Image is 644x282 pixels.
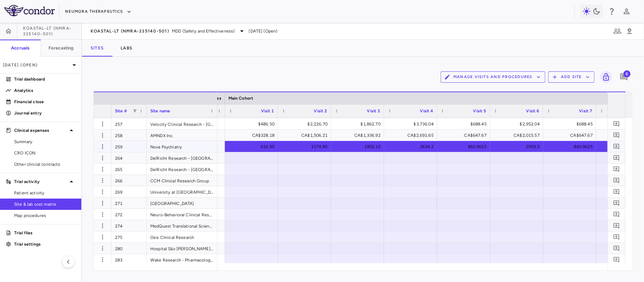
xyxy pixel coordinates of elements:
div: 272 [111,209,147,220]
span: Visit 7 [579,108,593,113]
span: CRO ICON [14,150,76,156]
div: 616.95 [231,141,274,152]
p: Trial files [14,230,76,236]
div: 2174.85 [284,141,327,152]
button: Add comment [612,142,621,151]
svg: Add comment [613,256,620,263]
div: 860.9625 [550,141,593,152]
button: Add comment [612,210,621,219]
button: Labs [112,40,141,57]
svg: Add comment [620,73,628,81]
span: MDD (Safety and Effectiveness) [172,28,235,34]
div: 265 [111,164,147,175]
button: Add Site [548,71,594,83]
div: 274 [111,220,147,231]
span: Lock grid [597,71,612,83]
svg: Add comment [613,234,620,240]
svg: Add comment [613,154,620,161]
svg: Add comment [613,245,620,252]
div: AMNDX Inc. [147,130,217,141]
div: $2,226.70 [284,118,327,130]
svg: Add comment [613,143,620,150]
div: 860.9625 [443,141,487,152]
p: Journal entry [14,110,76,116]
div: 266 [111,175,147,186]
div: CA$2,691.65 [390,130,434,141]
div: CA$2,015.57 [497,130,540,141]
div: Wake Research - Pharmacology Research Institute - [GEOGRAPHIC_DATA] [147,254,217,265]
span: Site # [115,108,127,113]
button: Sites [82,40,112,57]
div: $688.45 [550,118,593,130]
h6: Accruals [11,45,29,51]
span: Summary [14,139,76,145]
svg: Add comment [613,188,620,195]
div: Osis Clinical Research [147,231,217,242]
button: Add comment [612,198,621,208]
button: Add comment [612,119,621,129]
div: Hospital São [PERSON_NAME] da PUCRS [147,243,217,254]
span: Site & lab cost matrix [14,201,76,207]
div: CA$1,336.92 [337,130,381,141]
span: Site name [150,108,170,113]
span: Visit 1 [261,108,274,113]
svg: Add comment [613,211,620,218]
button: Add comment [612,221,621,230]
button: Add comment [612,130,621,140]
button: Add comment [612,255,621,264]
p: Analytics [14,87,76,94]
button: Add comment [612,153,621,163]
div: 269 [111,186,147,197]
svg: Add comment [613,166,620,172]
p: Clinical expenses [14,127,67,134]
div: CA$647.67 [550,130,593,141]
span: Map procedures [14,212,76,219]
span: [DATE] (Open) [249,28,278,34]
span: Patient activity [14,190,76,196]
div: 257 [111,118,147,129]
p: Financial close [14,99,76,105]
button: Neumora Therapeutics [65,6,132,17]
button: Add comment [612,176,621,185]
svg: Add comment [613,177,620,184]
button: Add comment [612,243,621,253]
span: Main Cohort [228,96,254,101]
span: Visit 4 [420,108,434,113]
button: Add comment [618,71,630,83]
div: Neuro-Behavioral Clinical Research [147,209,217,220]
div: 283 [111,254,147,265]
span: Visit 5 [473,108,487,113]
p: Trial settings [14,241,76,247]
div: Nova Psychiatry [147,141,217,152]
button: Add comment [612,164,621,174]
span: Other clinical contracts [14,161,76,168]
span: Visit 6 [526,108,540,113]
div: DelRicht Research - [GEOGRAPHIC_DATA] [147,164,217,175]
div: CA$647.67 [443,130,487,141]
div: 280 [111,243,147,254]
div: $486.50 [231,118,274,130]
p: [DATE] (Open) [3,62,70,68]
div: CCM Clinical Research Group [147,175,217,186]
div: 264 [111,152,147,163]
div: CA$328.18 [231,130,274,141]
div: [GEOGRAPHIC_DATA] [147,198,217,208]
svg: Add comment [613,200,620,206]
span: KOASTAL-LT (NMRA-335140-501) [91,28,169,34]
h6: Forecasting [48,45,74,51]
div: $2,952.04 [497,118,540,130]
div: 2959.2 [497,141,540,152]
div: 1902.15 [337,141,381,152]
div: MedQuest Translational Sciences [147,220,217,231]
div: 259 [111,141,147,152]
button: Add comment [612,232,621,242]
div: $688.45 [443,118,487,130]
img: logo-full-SnFGN8VE.png [4,5,55,16]
div: 3634.2 [390,141,434,152]
svg: Add comment [613,121,620,127]
div: 275 [111,231,147,242]
span: Visit 3 [367,108,381,113]
div: DelRicht Research - [GEOGRAPHIC_DATA] - [GEOGRAPHIC_DATA] (Primary) [147,152,217,163]
span: 6 [623,70,631,77]
div: $3,736.04 [390,118,434,130]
